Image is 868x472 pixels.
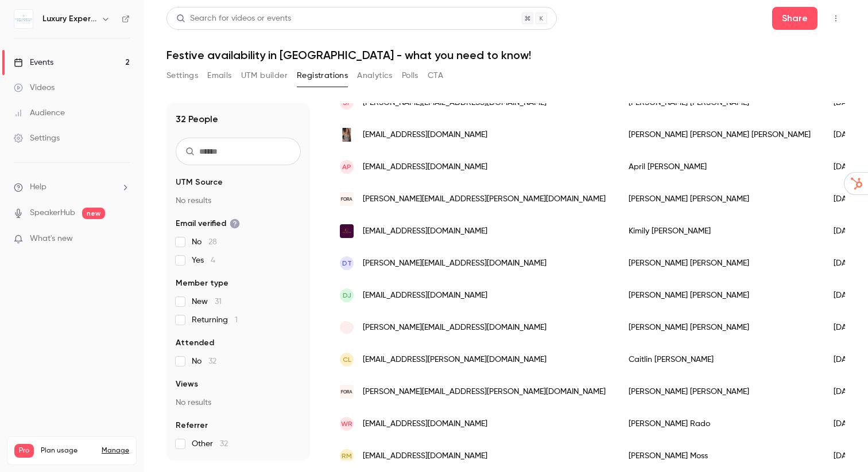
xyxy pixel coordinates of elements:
h6: Luxury Experiences Turks & Caicos DMC [42,13,96,25]
span: Other [192,438,228,450]
div: [PERSON_NAME] Rado [617,408,822,440]
span: DJ [343,290,351,301]
h1: Festive availability in [GEOGRAPHIC_DATA] - what you need to know! [166,48,845,62]
div: [PERSON_NAME] [PERSON_NAME] [617,376,822,408]
span: [EMAIL_ADDRESS][DOMAIN_NAME] [363,225,487,237]
a: Manage [102,446,129,455]
button: Analytics [357,67,393,85]
iframe: Noticeable Trigger [116,234,130,244]
div: [PERSON_NAME] [PERSON_NAME] [617,311,822,344]
span: 32 [208,357,216,365]
span: Member type [176,278,228,289]
span: Referrer [176,420,208,431]
span: [PERSON_NAME][EMAIL_ADDRESS][PERSON_NAME][DOMAIN_NAME] [363,193,606,205]
span: Yes [192,255,215,266]
button: UTM builder [241,67,288,85]
div: Search for videos or events [176,13,291,25]
span: [EMAIL_ADDRESS][PERSON_NAME][DOMAIN_NAME] [363,354,547,366]
span: Email verified [176,218,240,229]
span: No [192,356,216,367]
img: fora.travel [340,192,354,206]
p: No results [176,195,301,206]
span: Attended [176,337,214,349]
img: fora.travel [340,385,354,399]
span: [EMAIL_ADDRESS][DOMAIN_NAME] [363,450,487,462]
span: Returning [192,314,238,326]
img: Luxury Experiences Turks & Caicos DMC [14,10,33,28]
span: Views [176,379,198,390]
li: help-dropdown-opener [14,181,130,193]
img: wildsidedestinations.com [340,128,354,142]
span: 32 [220,440,228,448]
span: [EMAIL_ADDRESS][DOMAIN_NAME] [363,418,487,430]
div: [PERSON_NAME] [PERSON_NAME] [PERSON_NAME] [617,119,822,151]
span: [EMAIL_ADDRESS][DOMAIN_NAME] [363,161,487,173]
span: 28 [208,238,217,246]
div: Events [14,57,53,68]
span: No [192,236,217,248]
span: [PERSON_NAME][EMAIL_ADDRESS][PERSON_NAME][DOMAIN_NAME] [363,386,606,398]
div: Settings [14,132,60,144]
img: perfectlyhappytravels.com [340,321,354,334]
span: Pro [14,444,34,458]
div: April [PERSON_NAME] [617,151,822,183]
span: [EMAIL_ADDRESS][DOMAIN_NAME] [363,129,487,141]
p: No results [176,397,301,408]
button: CTA [428,67,443,85]
section: facet-groups [176,177,301,450]
div: [PERSON_NAME] [PERSON_NAME] [617,247,822,279]
button: Registrations [297,67,348,85]
h1: 32 People [176,112,218,126]
span: What's new [30,233,73,245]
span: RM [342,451,352,461]
div: Kimily [PERSON_NAME] [617,215,822,247]
button: Emails [207,67,231,85]
span: [PERSON_NAME][EMAIL_ADDRESS][DOMAIN_NAME] [363,258,547,270]
div: Audience [14,107,65,119]
div: Videos [14,82,55,93]
span: [PERSON_NAME][EMAIL_ADDRESS][DOMAIN_NAME] [363,322,547,334]
img: collective.travel [340,224,354,238]
a: SpeakerHub [30,207,75,219]
span: Help [30,181,46,193]
button: Polls [402,67,418,85]
span: UTM Source [176,177,223,188]
div: [PERSON_NAME] [PERSON_NAME] [617,183,822,215]
div: [PERSON_NAME] [PERSON_NAME] [617,279,822,311]
div: Caitlin [PERSON_NAME] [617,344,822,376]
span: AP [342,162,351,172]
span: CL [343,354,351,365]
span: 1 [235,316,238,324]
span: [EMAIL_ADDRESS][DOMAIN_NAME] [363,290,487,302]
span: 31 [215,298,222,306]
span: WR [341,419,352,429]
span: 4 [211,256,215,264]
button: Settings [166,67,198,85]
span: Plan usage [41,446,95,455]
div: [PERSON_NAME] Moss [617,440,822,472]
span: DT [342,258,352,268]
span: New [192,296,222,307]
button: Share [772,7,817,30]
span: new [82,208,105,219]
